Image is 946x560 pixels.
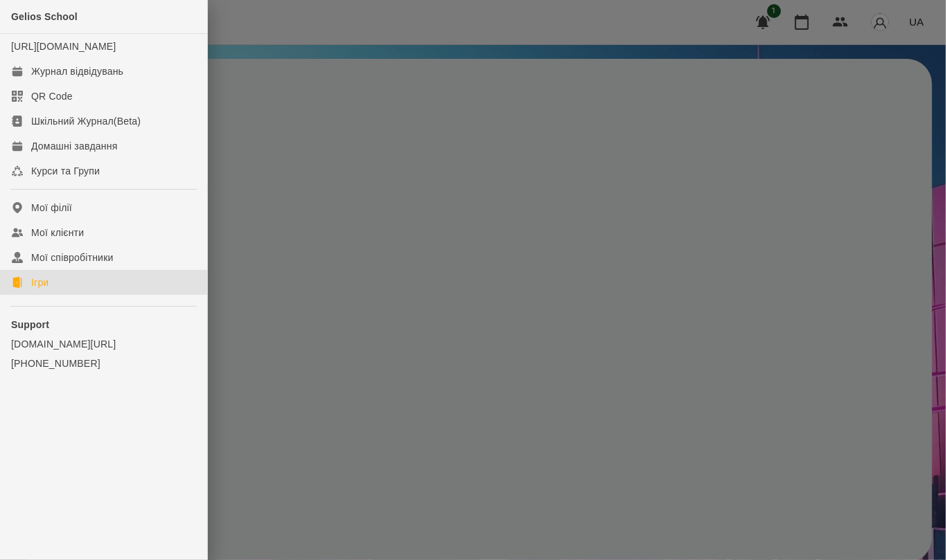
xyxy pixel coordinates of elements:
[31,226,84,240] div: Мої клієнти
[11,41,116,52] a: [URL][DOMAIN_NAME]
[31,114,141,128] div: Шкільний Журнал(Beta)
[11,356,196,370] a: [PHONE_NUMBER]
[31,251,114,264] div: Мої співробітники
[31,89,73,103] div: QR Code
[31,139,117,153] div: Домашні завдання
[11,318,196,332] p: Support
[31,164,100,178] div: Курси та Групи
[31,276,49,289] div: Ігри
[11,11,78,22] span: Gelios School
[31,201,72,215] div: Мої філії
[31,64,123,78] div: Журнал відвідувань
[11,337,196,351] a: [DOMAIN_NAME][URL]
